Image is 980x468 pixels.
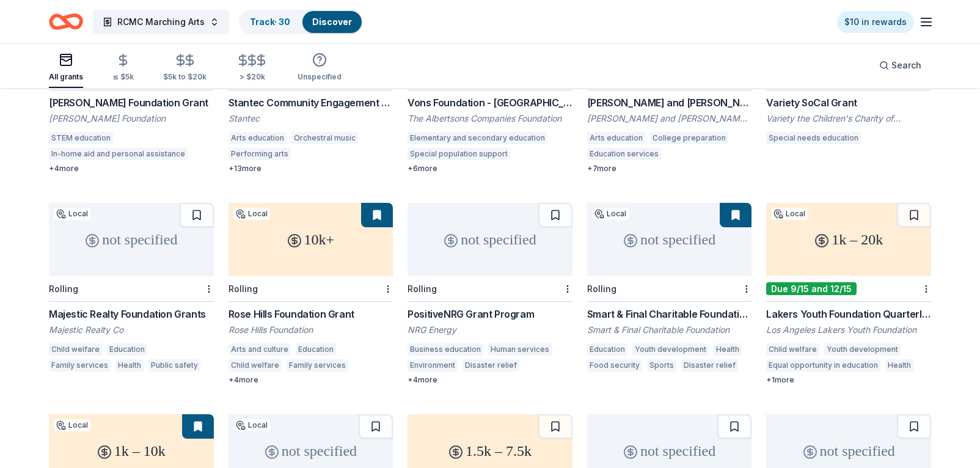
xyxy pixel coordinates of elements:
a: Discover [312,16,352,27]
div: Stantec [229,112,393,125]
div: + 7 more [587,164,752,174]
div: Majestic Realty Foundation Grants [49,307,214,321]
div: PositiveNRG Grant Program [408,307,572,321]
div: All grants [49,72,83,82]
div: Smart & Final Charitable Foundation Donations [587,307,752,321]
a: not specifiedRollingPositiveNRG Grant ProgramNRG EnergyBusiness educationHuman servicesEnvironmen... [408,203,572,385]
div: Environment [408,359,458,371]
div: + 4 more [49,164,214,174]
div: The Albertsons Companies Foundation [408,112,572,125]
div: Rolling [587,283,616,294]
div: Local [233,419,270,431]
div: not specified [408,203,572,276]
span: RCMC Marching Arts [117,15,205,29]
div: Child welfare [229,359,282,371]
div: Special needs education [766,132,861,144]
div: Lakers Youth Foundation Quarterly Grants [766,307,931,321]
div: Business education [408,343,483,356]
div: Youth development [824,343,901,356]
button: Track· 30Discover [239,10,363,34]
div: ≤ $5k [112,72,134,82]
div: Local [592,208,629,220]
div: Majestic Realty Co [49,324,214,336]
div: In-home aid and personal assistance [49,148,188,160]
div: Stantec Community Engagement Grant [229,95,393,110]
div: College preparation [650,132,728,144]
div: Human services [488,343,552,356]
div: Equal opportunity in education [766,359,880,371]
button: $5k to $20k [163,48,207,88]
div: Variety SoCal Grant [766,95,931,110]
div: 1k – 20k [766,203,931,276]
div: Local [233,208,270,220]
div: [PERSON_NAME] Foundation [49,112,214,125]
div: Rolling [408,283,437,294]
div: Vons Foundation - [GEOGRAPHIC_DATA][US_STATE] [408,95,572,110]
div: $5k to $20k [163,72,207,82]
span: Search [891,58,921,73]
div: Rose Hills Foundation [229,324,393,336]
div: NRG Energy [408,324,572,336]
div: + 4 more [229,375,393,385]
div: Child welfare [766,343,819,356]
div: Elementary and secondary education [408,132,547,144]
button: All grants [49,48,83,88]
a: Track· 30 [250,16,290,27]
div: Sports [647,359,676,371]
div: Education services [587,148,661,160]
div: > $20k [236,72,268,82]
button: Search [869,53,931,78]
div: Rose Hills Foundation Grant [229,307,393,321]
div: not specified [587,203,752,276]
div: Child welfare [49,343,102,356]
a: Home [49,7,83,36]
button: RCMC Marching Arts [93,10,229,34]
div: Arts education [229,132,287,144]
div: Health [714,343,742,356]
div: Food security [587,359,642,371]
div: Education [296,343,336,356]
div: not specified [49,203,214,276]
div: Local [54,419,90,431]
div: + 6 more [408,164,572,174]
div: Public safety [148,359,200,371]
div: Family services [49,359,111,371]
div: STEM education [49,132,113,144]
div: Local [54,208,90,220]
div: Education [107,343,147,356]
div: Due 9/15 and 12/15 [766,282,857,295]
button: > $20k [236,48,268,88]
div: Smart & Final Charitable Foundation [587,324,752,336]
div: + 4 more [408,375,572,385]
div: [PERSON_NAME] Foundation Grant [49,95,214,110]
div: + 1 more [766,375,931,385]
a: 1k – 20kLocalDue 9/15 and 12/15Lakers Youth Foundation Quarterly GrantsLos Angeles Lakers Youth F... [766,203,931,385]
div: Rolling [229,283,258,294]
a: 10k+LocalRollingRose Hills Foundation GrantRose Hills FoundationArts and cultureEducationChild we... [229,203,393,385]
div: Performing arts [229,148,291,160]
button: Unspecified [298,48,342,88]
div: Arts and culture [229,343,291,356]
div: Family services [287,359,348,371]
a: $10 in rewards [837,11,914,33]
div: Youth development [632,343,709,356]
button: ≤ $5k [112,48,134,88]
div: Special population support [408,148,510,160]
div: [PERSON_NAME] and [PERSON_NAME] Foundation [587,95,752,110]
div: Rolling [49,283,78,294]
a: not specifiedLocalRollingSmart & Final Charitable Foundation DonationsSmart & Final Charitable Fo... [587,203,752,375]
div: Disaster relief [463,359,519,371]
div: Unspecified [298,72,342,82]
div: Local [771,208,808,220]
div: Cultural awareness [666,148,740,160]
div: Disaster relief [681,359,738,371]
div: Education [587,343,627,356]
div: Health [885,359,913,371]
div: 10k+ [229,203,393,276]
div: [PERSON_NAME] and [PERSON_NAME] Foundation [587,112,752,125]
div: Orchestral music [291,132,358,144]
a: not specifiedLocalRollingMajestic Realty Foundation GrantsMajestic Realty CoChild welfareEducatio... [49,203,214,375]
div: Los Angeles Lakers Youth Foundation [766,324,931,336]
div: + 13 more [229,164,393,174]
div: Variety the Children's Charity of [GEOGRAPHIC_DATA][US_STATE] [766,112,931,125]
